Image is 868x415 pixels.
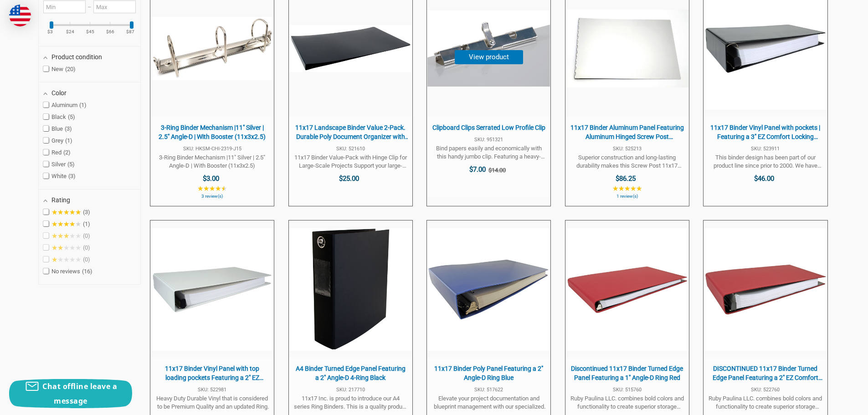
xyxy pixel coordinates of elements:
span: ★★★★★ [51,220,81,228]
span: ★★★★★ [51,244,81,251]
span: 2 [63,149,71,156]
span: New [43,66,76,73]
span: Blue [43,125,72,133]
span: 1 [83,220,90,227]
span: DISCONTINUED 11x17 Binder Turned Edge Panel Featuring a 2" EZ Comfort Locking Angle-D Red [708,364,822,382]
span: SKU: 522981 [155,387,269,392]
span: 0 [83,232,90,239]
ins: $24 [61,30,80,34]
span: No reviews [43,268,92,275]
button: View product [455,50,523,64]
span: 11x17 Binder Poly Panel Featuring a 2" Angle-D Ring Blue [431,364,546,382]
span: Silver [43,161,75,168]
span: SKU: 517622 [431,387,546,392]
span: Elevate your project documentation and blueprint management with our specialized 11x17-inch Binde... [431,395,546,411]
span: 1 [79,102,87,108]
span: Bind papers easily and economically with this handy jumbo clip. Featuring a heavy-duty spring mec... [431,144,546,161]
span: Clipboard Clips Serrated Low Profile Clip [431,123,546,133]
span: 11x17 Binder Vinyl Panel with top loading pockets Featuring a 2" EZ Comfort Locking Angle-D White [155,364,269,382]
span: $14.00 [488,167,506,174]
span: SKU: 525213 [570,146,684,151]
span: SKU: 217710 [293,387,408,392]
span: 3 [65,125,72,132]
span: SKU: HKSM-CHI-2319-J15 [155,146,269,151]
input: Maximum value [93,0,136,13]
span: Aluminum [43,102,87,109]
span: Discontinued 11x17 Binder Turned Edge Panel Featuring a 1" Angle-D Ring Red [570,364,684,382]
span: 5 [68,113,75,120]
span: ★★★★★ [51,256,81,263]
span: ★★★★★ [51,209,81,216]
span: 20 [65,66,76,72]
span: Ruby Paulina LLC. combines bold colors and functionality to create superior storage products. The... [708,395,822,411]
span: 0 [83,244,90,251]
span: Ruby Paulina LLC. combines bold colors and functionality to create superior storage products. The... [570,395,684,411]
ins: $87 [121,30,140,34]
img: 11x17 Binder Turned Edge Panel Featuring a 2" EZ Comfort Locking Angle-D Red [704,228,827,351]
span: This binder design has been part of our product line since prior to 2000. We have now made a few ... [708,154,822,170]
span: Rating [51,196,70,204]
span: ★★★★★ [51,232,81,240]
span: Chat offline leave a message [42,381,117,406]
span: 0 [83,256,90,263]
span: ★★★★★ [197,185,227,192]
span: 16 [82,268,92,275]
img: duty and tax information for United States [9,5,31,26]
span: 11x17 Binder Aluminum Panel Featuring Aluminum Hinged Screw Post Mechanism [570,123,684,141]
span: Product condition [51,53,102,61]
span: 3-Ring Binder Mechanism |11" Silver | 2.5" Angle-D | With Booster (11x3x2.5) [155,154,269,170]
span: Black [43,113,75,121]
span: Heavy Duty Durable Vinyl that is considered to be Premium Quality and an updated Ring Mechanism. ... [155,395,269,411]
span: ★★★★★ [612,185,642,192]
span: Superior construction and long-lasting durability makes this Screw Post 11x17 binder ideal for ke... [570,154,684,170]
span: 11x17 Inc. is proud to introduce our A4 series Ring Binders. This is a quality product that you w... [293,395,408,411]
span: SKU: 522760 [708,387,822,392]
span: SKU: 521610 [293,146,408,151]
span: 3 [83,209,90,215]
span: A4 Binder Turned Edge Panel Featuring a 2" Angle-D 4-Ring Black [293,364,408,382]
img: 11x17 Binder Vinyl Panel with top loading pockets Featuring a 2" EZ Comfort Locking Angle-D White [151,228,273,351]
img: Clipboard Clips Serrated Low Profile Clip [427,10,550,86]
img: 3-Ring Binder Mechanism |11" Silver | 2.5" Angle-D | With Booster (11x3x2.5) [151,17,273,80]
span: $25.00 [339,174,359,183]
span: $86.25 [616,174,636,183]
span: Red [43,149,71,156]
span: SKU: 515760 [570,387,684,392]
button: Chat offline leave a message [9,379,132,408]
span: – [86,4,93,10]
span: 3 review(s) [155,194,269,199]
span: 11x17 Landscape Binder Value 2-Pack. Durable Poly Document Organizer with Reinforced Hinge Clip. ... [293,123,408,141]
span: SKU: 523911 [708,146,822,151]
span: 1 review(s) [570,194,684,199]
span: 3 [68,173,76,179]
img: 11x17 Binder Turned Edge Panel Featuring a 1" Angle-D Ring Red [566,228,688,351]
span: 5 [67,161,75,168]
span: 11x17 Binder Vinyl Panel with pockets | Featuring a 3" EZ Comfort Locking Angle-D | Black [708,123,822,141]
span: 11x17 Binder Value-Pack with Hinge Clip for Large-Scale Projects Support your large-scale art por... [293,154,408,170]
span: $46.00 [754,174,774,183]
input: Minimum value [43,0,86,13]
img: 11x17 Binder Aluminum Panel Featuring Aluminum Hinged Screw Post Mechanism [566,10,688,87]
ins: $66 [101,30,120,34]
span: Grey [43,137,72,144]
ins: $45 [81,30,100,34]
img: 11x17 Poly Pressboard Panels Featuring an 8" Hinge Clip | Black | Includes 2 Binders [289,25,412,72]
span: $7.00 [469,165,486,174]
span: 1 [65,137,72,144]
span: Color [51,89,67,97]
span: White [43,173,76,180]
span: $3.00 [203,174,219,183]
ins: $3 [41,30,60,34]
span: SKU: 951321 [431,137,546,142]
span: 3-Ring Binder Mechanism |11" Silver | 2.5" Angle-D | With Booster (11x3x2.5) [155,123,269,141]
